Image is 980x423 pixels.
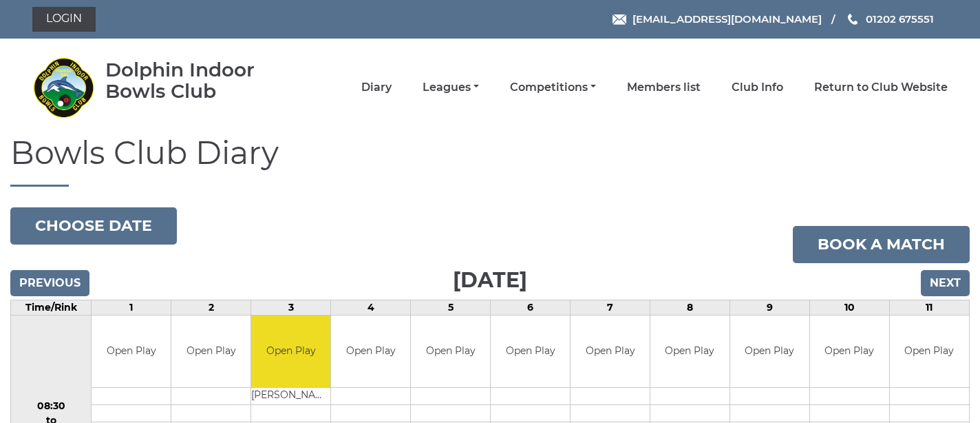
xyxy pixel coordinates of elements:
[10,207,177,245] button: Choose date
[810,316,889,388] td: Open Play
[846,11,934,27] a: Phone us 01202 675551
[411,300,491,315] td: 5
[571,300,650,315] td: 7
[251,300,331,315] td: 3
[32,7,96,32] a: Login
[32,56,94,118] img: Dolphin Indoor Bowls Club
[612,14,626,25] img: Email
[650,316,729,388] td: Open Play
[793,226,970,263] a: Book a match
[491,300,571,315] td: 6
[171,316,251,388] td: Open Play
[491,316,570,388] td: Open Play
[510,80,596,95] a: Competitions
[866,12,934,25] span: 01202 675551
[889,300,969,315] td: 11
[814,80,948,95] a: Return to Club Website
[423,80,479,95] a: Leagues
[729,300,809,315] td: 9
[105,59,295,102] div: Dolphin Indoor Bowls Club
[251,388,330,405] td: [PERSON_NAME]
[921,270,970,296] input: Next
[732,80,783,95] a: Club Info
[361,80,392,95] a: Diary
[809,300,889,315] td: 10
[848,14,857,25] img: Phone us
[10,270,89,296] input: Previous
[331,300,411,315] td: 4
[411,316,490,388] td: Open Play
[632,12,822,25] span: [EMAIL_ADDRESS][DOMAIN_NAME]
[92,316,171,388] td: Open Play
[10,136,970,187] h1: Bowls Club Diary
[730,316,809,388] td: Open Play
[92,300,171,315] td: 1
[11,300,92,315] td: Time/Rink
[571,316,650,388] td: Open Play
[331,316,410,388] td: Open Play
[627,80,701,95] a: Members list
[612,11,822,27] a: Email [EMAIL_ADDRESS][DOMAIN_NAME]
[251,316,330,388] td: Open Play
[890,316,969,388] td: Open Play
[171,300,251,315] td: 2
[650,300,730,315] td: 8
